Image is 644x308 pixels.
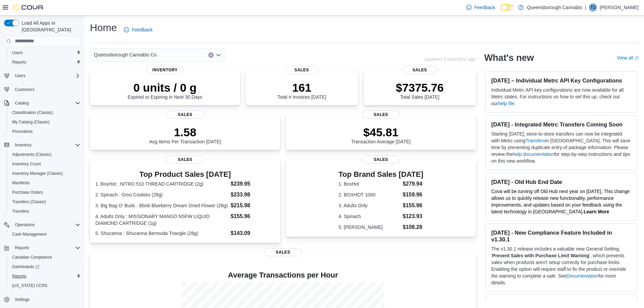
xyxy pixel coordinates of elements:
span: Sales [166,111,204,119]
button: Clear input [208,52,214,58]
span: Manifests [9,179,80,187]
span: Users [12,50,23,55]
span: Reports [12,244,80,252]
dt: 2. BOXHOT 1000 [338,191,400,198]
a: Feedback [121,23,155,37]
a: Adjustments (Classic) [9,150,54,159]
span: Dark Mode [501,11,501,11]
button: Catalog [12,99,31,107]
span: Catalog [15,100,29,106]
button: Inventory Count [7,159,83,169]
button: Operations [1,220,83,230]
span: Settings [15,297,29,302]
span: Users [15,73,25,78]
span: Feedback [132,26,152,33]
span: Reports [15,245,29,251]
span: Purchase Orders [9,188,80,196]
span: Reports [9,58,80,66]
a: Inventory Manager (Classic) [9,169,66,177]
button: Inventory [12,141,34,149]
span: Canadian Compliance [12,255,52,260]
p: Updated 3 minute(s) ago [424,56,476,62]
a: Dashboards [9,263,42,271]
p: | [585,3,586,11]
button: Reports [1,243,83,253]
p: $7375.76 [396,81,444,94]
span: Reports [9,272,80,280]
dd: $215.98 [231,202,275,210]
dt: 4. Spinach [338,213,400,220]
span: Settings [12,295,80,304]
span: Sales [285,66,319,74]
span: [US_STATE] CCRS [12,283,47,288]
button: My Catalog (Classic) [7,117,83,127]
span: My Catalog (Classic) [12,119,50,125]
span: Feedback [474,4,495,11]
span: Cash Management [9,230,80,238]
strong: Prevent Sales with Purchase Limit Warning [492,253,589,258]
button: Reports [12,244,32,252]
span: My Catalog (Classic) [9,118,80,126]
button: Promotions [7,127,83,136]
span: Customers [12,85,80,94]
span: TD [590,3,596,11]
a: Inventory Count [9,160,44,168]
button: Manifests [7,178,83,188]
span: Dashboards [9,263,80,271]
button: Canadian Compliance [7,253,83,262]
button: Adjustments (Classic) [7,150,83,159]
button: Classification (Classic) [7,108,83,117]
span: Sales [264,248,302,256]
span: Queensborough Cannabis Co [94,51,157,59]
span: Customers [15,87,34,92]
span: Cova will be turning off Old Hub next year on [DATE]. This change allows us to quickly release ne... [491,189,629,214]
span: Inventory [146,66,184,74]
span: Promotions [12,129,33,134]
span: Catalog [12,99,80,107]
span: Inventory Count [12,161,41,167]
a: Feedback [463,1,498,14]
span: Operations [15,222,35,228]
button: Settings [1,294,83,304]
span: Classification (Classic) [9,109,80,117]
p: Starting [DATE], store-to-store transfers can now be integrated with Metrc using in [GEOGRAPHIC_D... [491,131,631,164]
span: Inventory [15,142,31,148]
a: Learn More [584,209,609,214]
dd: $155.96 [231,212,275,220]
span: Transfers (Classic) [12,199,46,205]
p: [PERSON_NAME] [600,3,639,11]
p: 161 [277,81,326,94]
button: [US_STATE] CCRS [7,281,83,290]
div: Tanya Doyle [589,3,597,11]
span: Sales [362,156,400,164]
img: Cova [14,4,44,11]
button: Purchase Orders [7,188,83,197]
a: View allExternal link [617,55,639,61]
p: The v1.30.1 release includes a valuable new General Setting, ' ', which prevents sales when produ... [491,245,631,286]
span: Cash Management [12,232,46,237]
span: Inventory [12,141,80,149]
a: help file [498,101,514,106]
h3: [DATE] – Individual Metrc API Key Configurations [491,77,631,84]
span: Sales [362,111,400,119]
input: Dark Mode [501,4,515,11]
span: Manifests [12,180,29,186]
h3: [DATE] - New Compliance Feature Included in v1.30.1 [491,229,631,243]
dd: $233.98 [231,191,275,199]
a: Transfers (Classic) [9,198,49,206]
a: Documentation [567,273,598,279]
span: Sales [403,66,437,74]
span: Dashboards [12,264,39,269]
button: Reports [7,57,83,67]
dt: 3. Adults Only [338,202,400,209]
dt: 2. Spinach : Gmo Cookies (28g) [95,191,228,198]
dd: $123.93 [403,212,423,220]
button: Customers [1,85,83,94]
dt: 5. [PERSON_NAME] [338,224,400,231]
div: Transaction Average [DATE] [351,125,411,144]
span: Transfers (Classic) [9,198,80,206]
span: Reports [12,274,26,279]
dt: 5. Shucanna : Shucanna Bermuda Triangle (28g) [95,230,228,237]
div: Expired or Expiring in Next 30 Days [128,81,202,100]
dd: $143.09 [231,229,275,237]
